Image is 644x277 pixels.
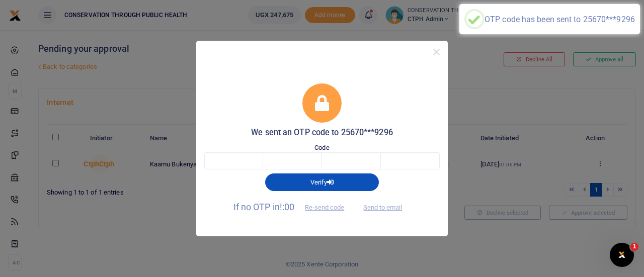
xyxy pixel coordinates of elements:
[314,143,329,153] label: Code
[233,202,353,212] span: If no OTP in
[630,243,638,251] span: 1
[610,243,634,267] iframe: Intercom live chat
[280,202,294,212] span: !:00
[204,128,440,138] h5: We sent an OTP code to 25670***9296
[265,173,379,191] button: Verify
[429,45,444,59] button: Close
[485,15,635,24] div: OTP code has been sent to 25670***9296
